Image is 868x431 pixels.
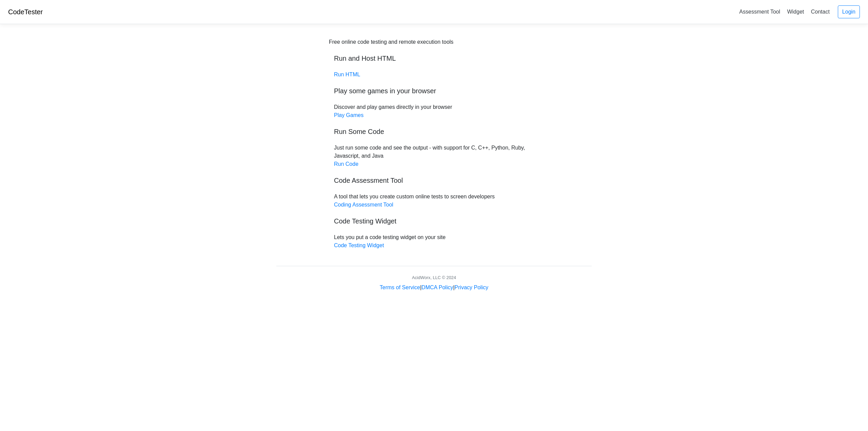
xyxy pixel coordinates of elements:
a: DMCA Policy [421,285,453,290]
a: Login [838,5,860,18]
h5: Code Assessment Tool [334,176,534,184]
h5: Run Some Code [334,128,534,136]
a: Play Games [334,112,363,118]
a: CodeTester [8,8,43,16]
a: Run Code [334,161,358,167]
a: Terms of Service [380,285,420,290]
h5: Code Testing Widget [334,217,534,225]
div: AcidWorx, LLC © 2024 [412,274,456,281]
div: | | [380,283,488,292]
div: Free online code testing and remote execution tools [329,38,453,46]
a: Assessment Tool [736,6,783,17]
a: Run HTML [334,72,360,77]
a: Contact [808,6,832,17]
a: Code Testing Widget [334,242,384,248]
a: Coding Assessment Tool [334,202,393,208]
a: Widget [784,6,807,17]
h5: Play some games in your browser [334,87,534,95]
a: Privacy Policy [455,285,489,290]
div: Discover and play games directly in your browser Just run some code and see the output - with sup... [329,38,539,250]
h5: Run and Host HTML [334,54,534,62]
